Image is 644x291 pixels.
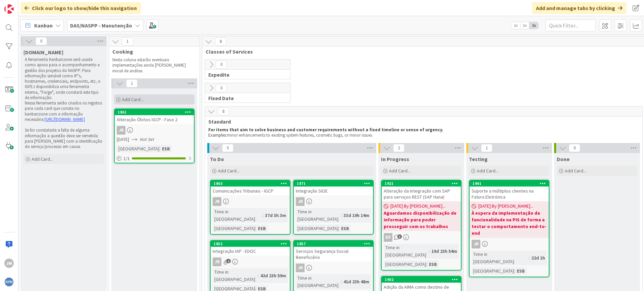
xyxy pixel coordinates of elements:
span: : [429,247,430,255]
div: 1871Integração SIOE [294,180,373,195]
span: 0 [36,37,47,45]
span: 1 [122,38,133,46]
div: 1/1 [115,154,194,163]
span: Add Card... [477,168,498,174]
div: 1871 [294,180,373,187]
div: ESB [160,145,172,152]
div: [GEOGRAPHIC_DATA] [117,145,159,152]
span: Add Card... [122,96,144,102]
span: : [341,212,342,219]
div: 1901 [473,181,549,186]
span: Fixed Date [208,95,282,101]
p: Nesta coluna estarão eventuais implementações ainda [PERSON_NAME] inicial de análise. [112,57,192,74]
div: Time in [GEOGRAPHIC_DATA] [213,208,262,223]
div: 1921 [382,180,461,187]
div: Time in [GEOGRAPHIC_DATA] [213,268,258,283]
span: Expedite [208,71,282,78]
p: minor enhancements to existing system features, cosmetic bugs, or minor issues. [208,133,636,138]
div: 1863 [211,180,290,187]
div: 1921 [385,181,461,186]
b: Aguardamos disponibilização de informação para poder prosseguir com os trabalhos [384,210,459,230]
span: : [338,225,339,232]
span: 0 [216,84,227,92]
img: Visit kanbanzone.com [4,4,14,14]
div: JR [296,197,305,206]
div: JR [211,197,290,206]
img: avatar [4,277,14,287]
span: Classes of Services [206,48,637,55]
span: Kanban [34,21,53,29]
div: Click our logo to show/hide this navigation [20,2,141,14]
span: 5 [222,144,233,152]
span: To Do [210,156,224,162]
div: 1852Integração IAP - EDOC [211,241,290,256]
input: Quick Filter... [545,19,596,31]
p: Se for constatada a falta de alguma informação a questão deve ser remetida para [PERSON_NAME] com... [25,128,103,149]
span: 0 [216,61,227,69]
span: [DATE] By [PERSON_NAME]... [390,203,445,210]
div: Alteração da integração com SAP para serviços REST (SAP Hana) [382,187,461,201]
span: Standard [208,118,634,125]
div: 1861Alteração Óbitos IGCP - Fase 2 [115,109,194,124]
div: DF [382,233,461,242]
span: : [262,212,263,219]
div: 37d 3h 3m [263,212,288,219]
div: Alteração Óbitos IGCP - Fase 2 [115,115,194,124]
div: Serviços Segurança Social Beneficiário [294,247,373,262]
span: 8 [218,107,229,116]
div: 1902 [382,277,461,283]
div: 42d 23h 59m [259,272,288,279]
div: DF [384,233,392,242]
div: JR [294,197,373,206]
div: 1861 [115,109,194,115]
span: 3 [397,234,402,239]
div: 1902 [385,277,461,282]
div: JR [115,126,194,135]
div: ESB [256,225,268,232]
div: Time in [GEOGRAPHIC_DATA] [296,208,341,223]
div: Integração IAP - EDOC [211,247,290,256]
a: [URL][DOMAIN_NAME] [45,117,85,122]
div: Suporte a múltiplos clientes na Fatura Eletrónica [470,187,549,201]
div: 1857 [294,241,373,247]
span: 0 [569,144,580,152]
div: [GEOGRAPHIC_DATA] [296,225,338,232]
a: 1921Alteração da integração com SAP para serviços REST (SAP Hana)[DATE] By [PERSON_NAME]...Aguard... [381,180,462,271]
a: 1901Suporte a múltiplos clientes na Fatura Eletrónica[DATE] By [PERSON_NAME]...À espera da implem... [469,180,549,277]
span: [DATE] By [PERSON_NAME]... [478,203,533,210]
span: Done [557,156,570,162]
div: ESB [427,261,439,268]
div: Add and manage tabs by clicking [532,2,627,14]
span: : [159,145,160,152]
span: In Progress [381,156,409,162]
div: 1857Serviços Segurança Social Beneficiário [294,241,373,262]
div: JR [213,258,221,266]
span: Add Card... [565,168,586,174]
div: 1863 [214,181,290,186]
span: : [529,254,530,262]
span: : [426,261,427,268]
div: JR [296,264,305,272]
span: 1 [126,79,138,87]
span: : [255,225,256,232]
span: Examples: [208,132,227,138]
div: 1852 [211,241,290,247]
div: 19d 23h 54m [430,247,459,255]
div: JR [211,258,290,266]
div: JR [470,240,549,248]
span: Add Card... [389,168,411,174]
div: Time in [GEOGRAPHIC_DATA] [384,244,429,259]
strong: For items that aim to solve business and customer requirements without a fixed timeline or sense ... [208,127,443,133]
div: JR [472,240,480,248]
span: 2 [393,144,405,152]
div: 22d 1h [530,254,547,262]
div: 1901Suporte a múltiplos clientes na Fatura Eletrónica [470,180,549,201]
div: 1921Alteração da integração com SAP para serviços REST (SAP Hana) [382,180,461,201]
span: 1 / 1 [123,155,130,162]
span: 2x [520,22,529,29]
div: ESB [515,267,527,275]
span: : [514,267,515,275]
b: DAS/NASPP - Manutenção [70,22,132,29]
div: [GEOGRAPHIC_DATA] [213,225,255,232]
a: 1863Comunicações Tribunais - IGCPJRTime in [GEOGRAPHIC_DATA]:37d 3h 3m[GEOGRAPHIC_DATA]:ESB [210,180,290,235]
